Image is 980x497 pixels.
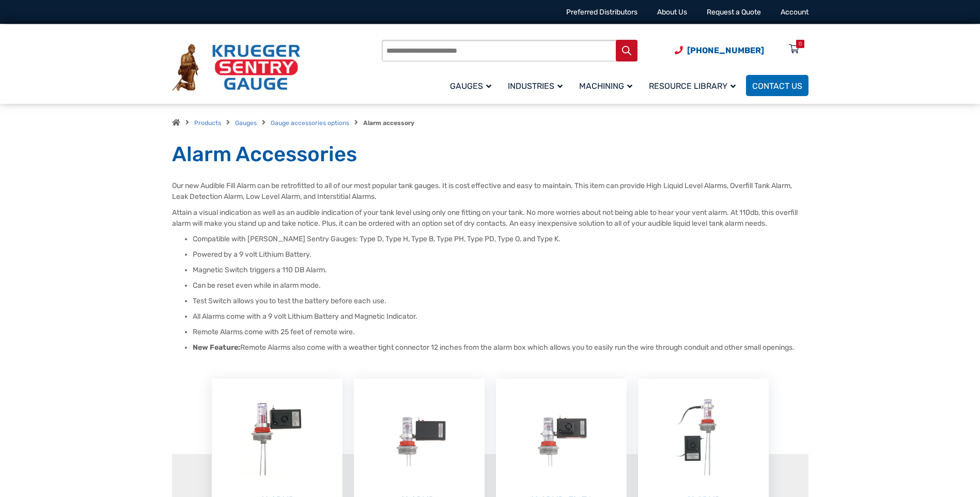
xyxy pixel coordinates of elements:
[193,281,808,291] li: Can be reset even while in alarm mode.
[675,44,764,57] a: Phone Number (920) 434-8860
[707,8,761,17] a: Request a Quote
[193,343,808,353] li: Remote Alarms also come with a weather tight connector 12 inches from the alarm box which allows ...
[193,234,808,244] li: Compatible with [PERSON_NAME] Sentry Gauges: Type D, Type H, Type B, Type PH, Type PD, Type O, an...
[212,379,343,492] img: AlarmD
[193,343,240,352] strong: New Feature:
[746,75,808,96] a: Contact Us
[579,81,632,91] span: Machining
[752,81,802,91] span: Contact Us
[271,119,349,127] a: Gauge accessories options
[799,40,802,48] div: 0
[193,265,808,275] li: Magnetic Switch triggers a 110 DB Alarm.
[363,119,414,127] strong: Alarm accessory
[502,73,573,98] a: Industries
[444,73,502,98] a: Gauges
[235,119,257,127] a: Gauges
[687,45,764,55] span: [PHONE_NUMBER]
[194,119,221,127] a: Products
[172,180,808,202] p: Our new Audible Fill Alarm can be retrofitted to all of our most popular tank gauges. It is cost ...
[781,8,808,17] a: Account
[450,81,491,91] span: Gauges
[172,142,808,167] h1: Alarm Accessories
[657,8,687,17] a: About Us
[496,379,627,492] img: AlarmD-FL-TO
[172,207,808,229] p: Attain a visual indication as well as an audible indication of your tank level using only one fit...
[193,327,808,337] li: Remote Alarms come with 25 feet of remote wire.
[193,312,808,322] li: All Alarms come with a 9 volt Lithium Battery and Magnetic Indicator.
[354,379,485,492] img: AlarmD-FL
[193,250,808,260] li: Powered by a 9 volt Lithium Battery.
[172,44,300,91] img: Krueger Sentry Gauge
[193,296,808,306] li: Test Switch allows you to test the battery before each use.
[508,81,563,91] span: Industries
[643,73,746,98] a: Resource Library
[649,81,736,91] span: Resource Library
[566,8,637,17] a: Preferred Distributors
[573,73,643,98] a: Machining
[638,379,769,492] img: AlarmR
